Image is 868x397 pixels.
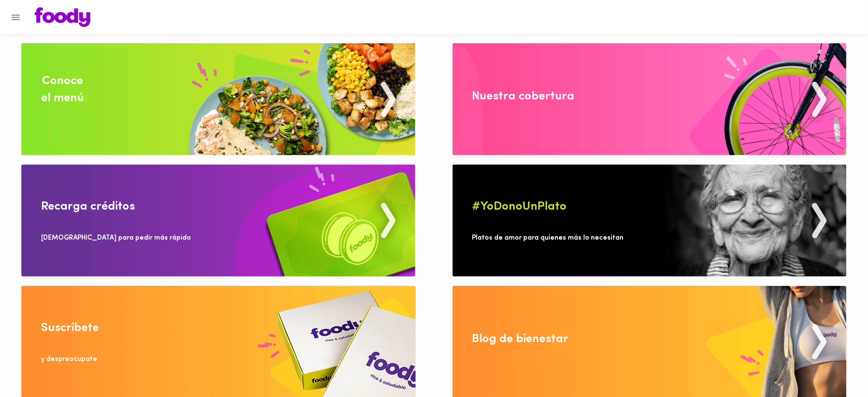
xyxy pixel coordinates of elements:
div: Platos de amor para quienes más lo necesitan [472,233,624,243]
img: logo.png [35,7,90,27]
button: Menu [5,7,26,28]
div: Recarga créditos [41,198,135,215]
img: Yo Dono un Plato [453,165,847,277]
div: Blog de bienestar [472,331,569,348]
div: Suscribete [41,319,99,337]
div: Nuestra cobertura [472,88,575,105]
div: y despreocupate [41,355,97,364]
iframe: Messagebird Livechat Widget [818,347,859,388]
div: #YoDonoUnPlato [472,198,567,215]
div: Conoce el menú [41,72,84,107]
img: Recarga Creditos [21,165,415,277]
img: Nuestra cobertura [453,43,847,155]
img: Conoce el menu [21,43,415,155]
div: [DEMOGRAPHIC_DATA] para pedir más rápido [41,233,191,243]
